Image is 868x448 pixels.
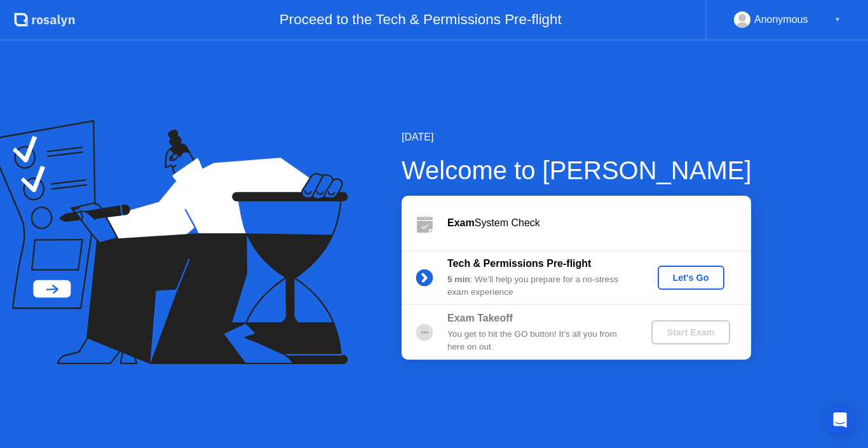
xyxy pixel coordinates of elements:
[754,11,808,28] div: Anonymous
[825,405,855,435] div: Open Intercom Messenger
[447,275,470,284] b: 5 min
[663,273,719,283] div: Let's Go
[447,215,751,231] div: System Check
[402,130,752,145] div: [DATE]
[651,320,729,344] button: Start Exam
[447,258,591,269] b: Tech & Permissions Pre-flight
[447,328,630,354] div: You get to hit the GO button! It’s all you from here on out
[447,217,475,228] b: Exam
[402,151,752,189] div: Welcome to [PERSON_NAME]
[447,313,513,323] b: Exam Takeoff
[447,273,630,299] div: : We’ll help you prepare for a no-stress exam experience
[656,327,724,337] div: Start Exam
[834,11,841,28] div: ▼
[658,266,724,290] button: Let's Go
